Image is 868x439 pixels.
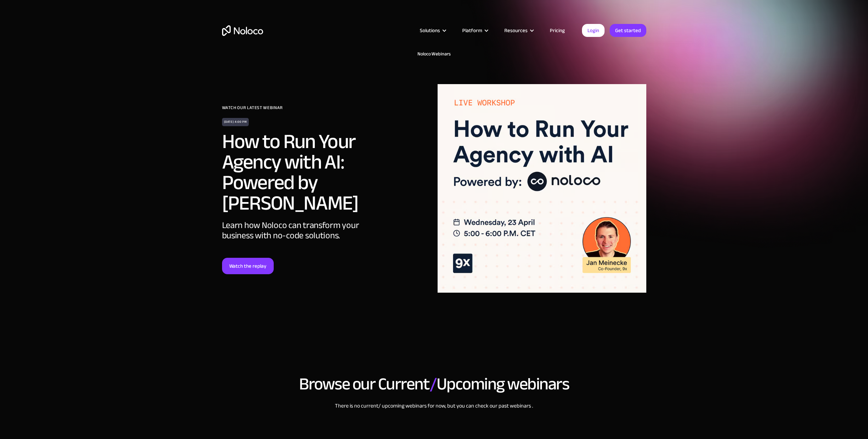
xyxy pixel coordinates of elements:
div: Solutions [411,26,454,35]
div: Solutions [420,26,440,35]
span: / [430,368,437,400]
div: There is no current/ upcoming webinars for now, but you can check our past webinars . [225,402,643,410]
div: [DATE] 4:00 PM [222,118,249,126]
div: Resources [496,26,541,35]
div: Learn how Noloco can transform your business with no-code solutions. [222,220,431,258]
h2: Browse our Current Upcoming webinars [222,375,646,393]
a: Watch the replay [222,258,274,274]
div: Platform [462,26,482,35]
a: home [222,25,263,36]
div: WATCH OUR LATEST WEBINAR [222,103,431,113]
div: Resources [504,26,528,35]
a: Get started [610,24,646,37]
a: Login [582,24,605,37]
h2: How to Run Your Agency with AI: Powered by [PERSON_NAME] [222,131,410,213]
div: Platform [454,26,496,35]
a: Pricing [541,26,573,35]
